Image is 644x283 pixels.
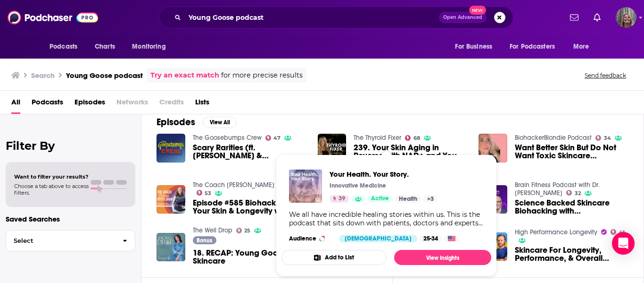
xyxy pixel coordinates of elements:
button: open menu [567,38,601,56]
img: 18. RECAP: Young Goose Skincare [157,233,185,262]
button: Send feedback [582,71,629,79]
a: 68 [405,135,420,141]
span: Want to filter your results? [14,173,89,180]
span: Your Health. Your Story. [330,170,438,179]
a: Brain Fitness Podcast with Dr. Patrick Porter [515,181,600,197]
a: Health [395,195,421,203]
img: Want Better Skin But Do Not Want Toxic Skincare Ingredients? Want Clean Skincare That Actually Wo... [479,134,507,163]
span: Select [6,238,115,244]
a: Skincare For Longevity, Performance, & Overall Health | Amitay Eshel @ Young Goose [515,246,628,262]
input: Search podcasts, credits, & more... [185,10,439,25]
span: 34 [604,136,611,140]
button: open menu [125,38,178,56]
p: Innovative Medicine [330,182,386,189]
span: Credits [159,94,184,114]
a: EpisodesView All [157,116,237,128]
button: Add to List [281,250,387,265]
span: for more precise results [221,70,303,81]
span: Charts [95,40,115,53]
h3: Search [31,71,55,80]
button: Open AdvancedNew [439,12,487,23]
h3: Young Goose podcast [66,71,143,80]
span: New [469,6,486,15]
a: The Well Drop [193,226,232,234]
button: open menu [448,38,504,56]
a: 239. Your Skin Aging in Reverse with NAD+ and Young Goose [354,144,467,160]
button: View All [203,117,237,128]
span: 47 [273,136,281,140]
a: BiohackerBlondie Podcast [515,134,592,142]
a: 25 [236,228,251,233]
a: The Goosebumps Crew [193,134,262,142]
h2: Episodes [157,116,195,128]
a: 32 [566,190,581,196]
span: Skincare For Longevity, Performance, & Overall Health | [PERSON_NAME] @ [PERSON_NAME] Goose [515,246,628,262]
a: High Performance Longevity [515,228,597,236]
a: The Coach Debbie Potts Show [193,181,291,189]
a: Show notifications dropdown [590,9,604,26]
a: Show notifications dropdown [566,9,582,26]
img: Your Health. Your Story. [289,170,322,203]
div: [DEMOGRAPHIC_DATA] [339,235,417,242]
span: 68 [413,136,420,140]
span: Podcasts [50,40,77,53]
a: Episodes [74,94,105,114]
a: Podcasts [32,94,63,114]
a: +3 [423,195,438,203]
a: Lists [195,94,209,114]
div: 25-34 [420,235,442,242]
h3: Audience [289,235,331,242]
span: Logged in as CGorges [616,7,636,28]
span: Active [371,194,389,204]
span: For Business [455,40,492,53]
span: For Podcasters [510,40,555,53]
img: Podchaser - Follow, Share and Rate Podcasts [8,9,98,26]
a: 239. Your Skin Aging in Reverse with NAD+ and Young Goose [318,134,347,163]
a: 39 [330,195,349,203]
span: 32 [575,191,581,196]
span: Networks [116,94,148,114]
span: Bonus [197,238,212,243]
button: Select [6,230,135,251]
div: Open Intercom Messenger [612,232,635,255]
a: Scary Rarities (ft. Tyler Young & Goosebumps Guru) [193,144,306,160]
p: Saved Searches [6,214,135,223]
button: Show profile menu [616,7,636,28]
span: Monitoring [132,40,165,53]
img: User Profile [616,7,636,28]
span: Episode #585 Biohacking Your Skin & Longevity with Young Goose & [PERSON_NAME] [193,199,306,215]
a: 41 [611,229,625,235]
img: Scary Rarities (ft. Tyler Young & Goosebumps Guru) [157,134,185,163]
h2: Filter By [6,139,135,153]
button: open menu [504,38,569,56]
a: 18. RECAP: Young Goose Skincare [193,249,306,265]
span: 39 [339,194,345,204]
a: Charts [89,38,121,56]
button: open menu [43,38,90,56]
a: Episode #585 Biohacking Your Skin & Longevity with Young Goose & Amitay Eshel [193,199,306,215]
a: View Insights [394,250,491,265]
a: The Thyroid Fixer [354,134,401,142]
span: 41 [619,231,625,235]
a: 47 [265,135,281,141]
a: Want Better Skin But Do Not Want Toxic Skincare Ingredients? Want Clean Skincare That Actually Wo... [515,144,628,160]
img: Episode #585 Biohacking Your Skin & Longevity with Young Goose & Amitay Eshel [157,185,185,214]
span: Choose a tab above to access filters. [14,183,89,196]
a: All [11,94,20,114]
a: Science Backed Skincare Biohacking with Amitay Eshel (Young Goose) [515,199,628,215]
span: 53 [205,191,211,196]
a: 34 [595,135,611,141]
